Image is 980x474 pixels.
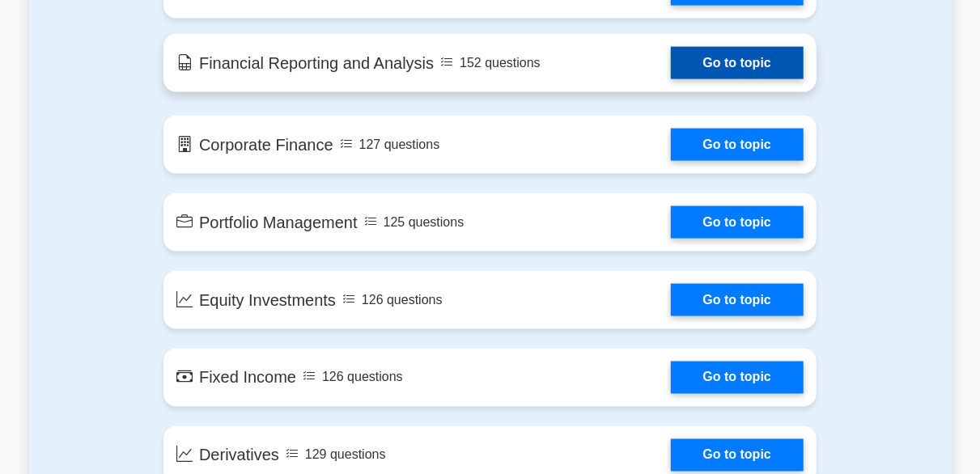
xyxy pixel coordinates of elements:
a: Go to topic [671,47,804,79]
a: Go to topic [671,206,804,239]
a: Go to topic [671,362,804,394]
a: Go to topic [671,439,804,472]
a: Go to topic [671,129,804,161]
a: Go to topic [671,284,804,316]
